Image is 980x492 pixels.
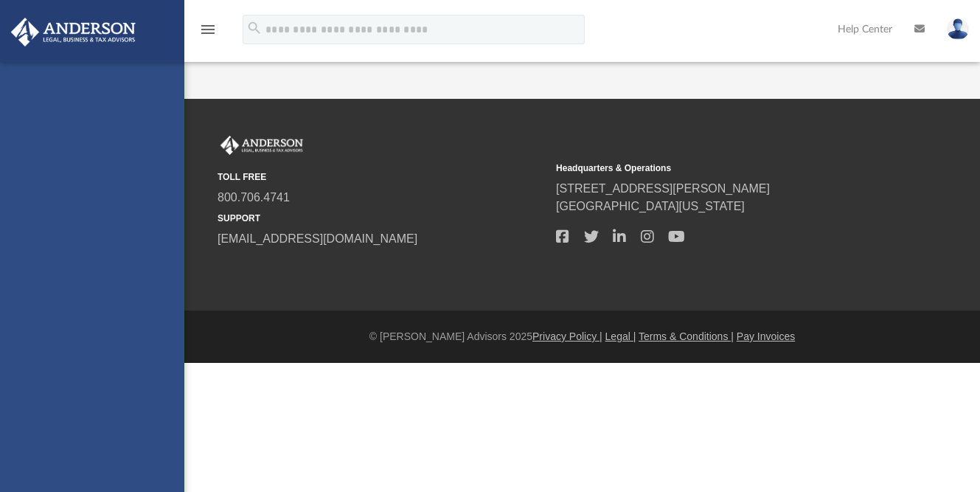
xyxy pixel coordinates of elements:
[556,200,745,212] a: [GEOGRAPHIC_DATA][US_STATE]
[218,232,417,245] a: [EMAIL_ADDRESS][DOMAIN_NAME]
[218,191,290,204] a: 800.706.4741
[218,212,546,225] small: SUPPORT
[7,18,140,46] img: Anderson Advisors Platinum Portal
[218,170,546,184] small: TOLL FREE
[639,330,734,342] a: Terms & Conditions |
[737,330,795,342] a: Pay Invoices
[199,21,217,38] i: menu
[184,329,980,344] div: © [PERSON_NAME] Advisors 2025
[947,18,969,40] img: User Pic
[199,28,217,38] a: menu
[246,20,263,36] i: search
[218,136,306,155] img: Anderson Advisors Platinum Portal
[556,182,770,195] a: [STREET_ADDRESS][PERSON_NAME]
[605,330,636,342] a: Legal |
[556,162,884,175] small: Headquarters & Operations
[532,330,602,342] a: Privacy Policy |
